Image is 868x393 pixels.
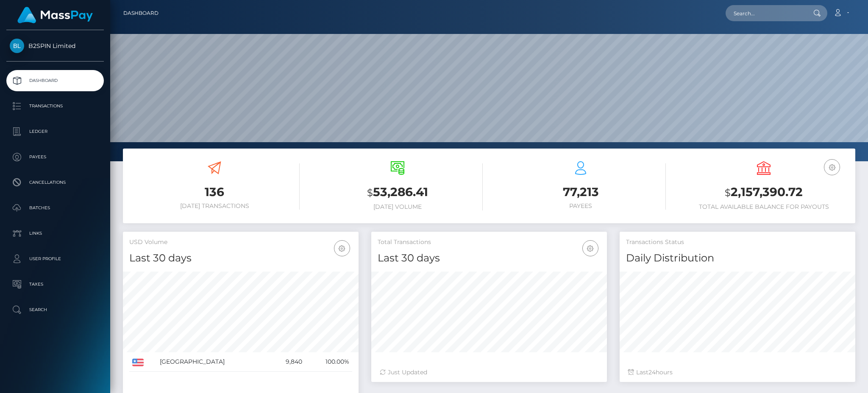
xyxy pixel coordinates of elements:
[123,4,159,22] a: Dashboard
[726,5,805,21] input: Search...
[312,203,483,211] h6: [DATE] Volume
[679,203,849,211] h6: Total Available Balance for Payouts
[129,202,300,210] h6: [DATE] Transactions
[10,303,100,316] p: Search
[6,121,104,142] a: Ledger
[17,7,93,23] img: MassPay Logo
[270,352,305,372] td: 9,840
[725,187,731,199] small: $
[10,176,100,189] p: Cancellations
[129,251,352,266] h4: Last 30 days
[10,125,100,138] p: Ledger
[10,39,24,53] img: B2SPIN Limited
[6,274,104,295] a: Taxes
[6,248,104,269] a: User Profile
[648,368,656,376] span: 24
[6,146,104,168] a: Payees
[10,278,100,291] p: Taxes
[6,95,104,117] a: Transactions
[6,172,104,193] a: Cancellations
[6,42,104,50] span: B2SPIN Limited
[157,352,269,372] td: [GEOGRAPHIC_DATA]
[312,184,483,201] h3: 53,286.41
[380,368,598,377] div: Just Updated
[378,251,601,266] h4: Last 30 days
[6,299,104,320] a: Search
[129,238,352,247] h5: USD Volume
[10,227,100,240] p: Links
[626,251,849,266] h4: Daily Distribution
[6,70,104,91] a: Dashboard
[10,74,100,87] p: Dashboard
[305,352,352,372] td: 100.00%
[495,184,666,200] h3: 77,213
[626,238,849,247] h5: Transactions Status
[495,202,666,210] h6: Payees
[10,151,100,163] p: Payees
[10,202,100,214] p: Batches
[378,238,601,247] h5: Total Transactions
[10,253,100,265] p: User Profile
[367,187,373,199] small: $
[679,184,849,201] h3: 2,157,390.72
[129,184,300,200] h3: 136
[628,368,847,377] div: Last hours
[6,223,104,244] a: Links
[6,197,104,219] a: Batches
[132,359,144,366] img: US.png
[10,100,100,112] p: Transactions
